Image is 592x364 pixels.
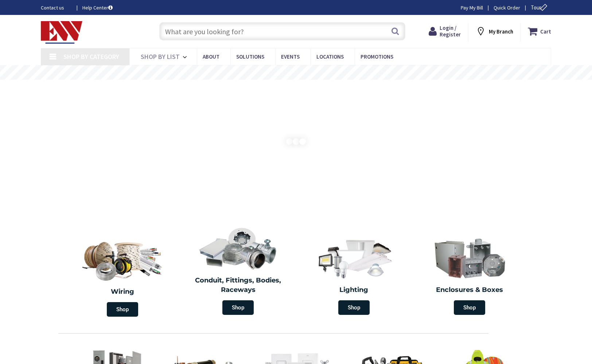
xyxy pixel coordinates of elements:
span: Shop [107,302,138,317]
div: My Branch [476,25,513,38]
span: Shop [454,300,485,315]
span: Shop [338,300,370,315]
strong: Cart [540,25,551,38]
a: Quick Order [494,4,520,11]
span: About [203,53,219,60]
h2: Conduit, Fittings, Bodies, Raceways [186,276,291,294]
span: Login / Register [440,24,461,38]
input: What are you looking for? [159,22,405,40]
a: Pay My Bill [461,4,483,11]
span: Promotions [361,53,393,60]
h2: Enclosures & Boxes [417,285,522,295]
a: Wiring Shop [65,233,180,320]
img: Electrical Wholesalers, Inc. [41,21,82,44]
a: Login / Register [429,25,461,38]
span: Shop By Category [63,52,119,61]
span: Tour [531,4,549,11]
span: Solutions [236,53,264,60]
a: Contact us [41,4,71,11]
h2: Wiring [68,287,177,297]
span: Shop By List [141,52,180,61]
a: Enclosures & Boxes Shop [414,233,526,318]
span: Shop [222,300,254,315]
a: Conduit, Fittings, Bodies, Raceways Shop [182,223,295,318]
a: Cart [528,25,551,38]
a: Lighting Shop [298,233,410,318]
span: Events [281,53,300,60]
span: Locations [316,53,344,60]
strong: My Branch [489,28,513,35]
a: Help Center [82,4,113,11]
h2: Lighting [301,285,406,295]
